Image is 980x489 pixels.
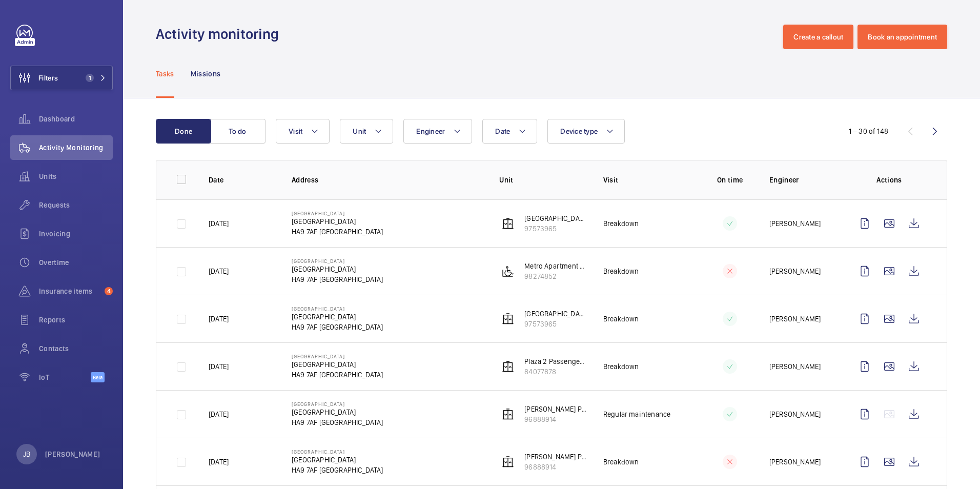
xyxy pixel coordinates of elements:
p: Breakdown [603,361,639,372]
button: Book an appointment [857,25,947,49]
button: Unit [340,119,393,144]
p: [DATE] [209,457,229,467]
p: HA9 7AF [GEOGRAPHIC_DATA] [292,227,383,237]
p: [GEOGRAPHIC_DATA] [292,216,383,227]
p: [PERSON_NAME] [769,409,821,419]
p: [GEOGRAPHIC_DATA] [292,455,383,465]
p: Engineer [769,175,836,185]
p: [PERSON_NAME] [45,449,100,459]
button: Filters1 [10,66,113,90]
p: HA9 7AF [GEOGRAPHIC_DATA] [292,370,383,380]
span: Device type [560,127,598,135]
p: [GEOGRAPHIC_DATA] [292,449,383,455]
span: Reports [39,315,113,325]
p: [PERSON_NAME] Passenger Lift 2 [524,452,587,462]
p: [GEOGRAPHIC_DATA] [292,353,383,359]
p: 97573965 [524,319,587,329]
span: Date [495,127,510,135]
p: Missions [191,69,221,79]
button: Date [482,119,537,144]
p: Actions [852,175,926,185]
div: 1 – 30 of 148 [849,126,888,136]
p: HA9 7AF [GEOGRAPHIC_DATA] [292,465,383,475]
p: Breakdown [603,218,639,229]
span: Visit [289,127,302,135]
p: HA9 7AF [GEOGRAPHIC_DATA] [292,417,383,427]
span: Beta [91,372,105,382]
p: [GEOGRAPHIC_DATA] Passenger Lift [524,213,587,223]
p: [GEOGRAPHIC_DATA] [292,258,383,264]
p: 96888914 [524,462,587,472]
p: Regular maintenance [603,409,670,419]
p: [PERSON_NAME] [769,361,821,372]
p: HA9 7AF [GEOGRAPHIC_DATA] [292,322,383,332]
p: Tasks [156,69,174,79]
button: Done [156,119,211,144]
p: [PERSON_NAME] [769,457,821,467]
p: [GEOGRAPHIC_DATA] [292,312,383,322]
button: Engineer [403,119,472,144]
p: 84077878 [524,366,587,377]
p: [DATE] [209,218,229,229]
h1: Activity monitoring [156,25,285,44]
p: [GEOGRAPHIC_DATA] [292,264,383,274]
p: [PERSON_NAME] [769,314,821,324]
span: Invoicing [39,229,113,239]
p: HA9 7AF [GEOGRAPHIC_DATA] [292,274,383,284]
p: [PERSON_NAME] [769,266,821,276]
span: Engineer [416,127,445,135]
p: [GEOGRAPHIC_DATA] [292,401,383,407]
button: Device type [547,119,625,144]
p: Metro Apartment Disable lift [524,261,587,271]
span: Insurance items [39,286,100,296]
p: Date [209,175,275,185]
p: [DATE] [209,314,229,324]
p: [GEOGRAPHIC_DATA] Passenger Lift [524,309,587,319]
span: Activity Monitoring [39,142,113,153]
p: 97573965 [524,223,587,234]
span: Requests [39,200,113,210]
span: IoT [39,372,91,382]
p: Visit [603,175,691,185]
p: On time [707,175,753,185]
p: [DATE] [209,361,229,372]
img: elevator.svg [502,313,514,325]
img: elevator.svg [502,408,514,420]
p: Unit [499,175,587,185]
button: Visit [276,119,330,144]
p: [GEOGRAPHIC_DATA] [292,407,383,417]
span: 1 [86,74,94,82]
p: [GEOGRAPHIC_DATA] [292,305,383,312]
p: [DATE] [209,266,229,276]
span: 4 [105,287,113,295]
span: Unit [353,127,366,135]
p: Plaza 2 Passenger Lift [524,356,587,366]
p: Breakdown [603,266,639,276]
img: elevator.svg [502,360,514,373]
span: Overtime [39,257,113,268]
p: [GEOGRAPHIC_DATA] [292,359,383,370]
span: Units [39,171,113,181]
p: Address [292,175,483,185]
button: To do [210,119,266,144]
img: elevator.svg [502,217,514,230]
p: 96888914 [524,414,587,424]
p: [DATE] [209,409,229,419]
button: Create a callout [783,25,853,49]
p: 98274852 [524,271,587,281]
span: Contacts [39,343,113,354]
img: elevator.svg [502,456,514,468]
img: platform_lift.svg [502,265,514,277]
p: Breakdown [603,314,639,324]
p: JB [23,449,30,459]
p: [PERSON_NAME] Passenger Lift 2 [524,404,587,414]
span: Filters [38,73,58,83]
p: Breakdown [603,457,639,467]
span: Dashboard [39,114,113,124]
p: [PERSON_NAME] [769,218,821,229]
p: [GEOGRAPHIC_DATA] [292,210,383,216]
